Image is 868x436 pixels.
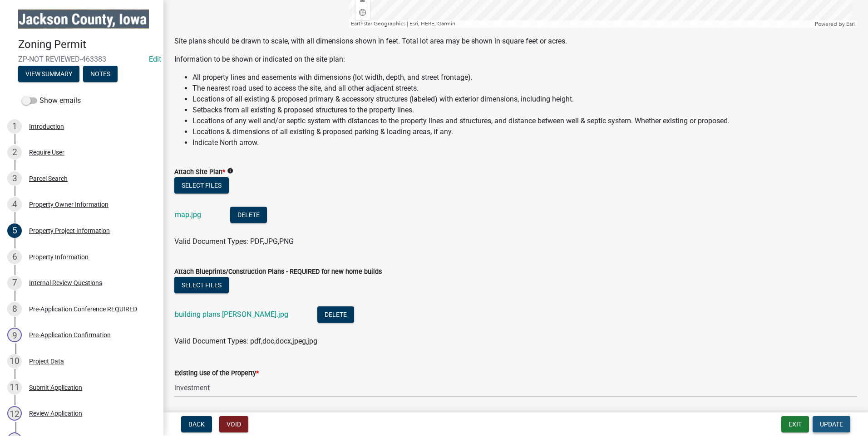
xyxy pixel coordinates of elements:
div: Property Project Information [29,228,110,234]
li: Locations & dimensions of all existing & proposed parking & loading areas, if any. [192,126,857,137]
li: Locations of any well and/or septic system with distances to the property lines and structures, a... [192,116,857,126]
div: Pre-Application Conference REQUIRED [29,306,137,312]
span: Update [820,421,843,428]
div: 9 [7,328,22,342]
li: The nearest road used to access the site, and all other adjacent streets. [192,83,857,94]
div: Internal Review Questions [29,280,102,286]
button: Delete [230,207,267,223]
div: Review Application [29,410,82,417]
button: Back [181,416,212,432]
button: Update [813,416,850,432]
label: Show emails [22,95,81,106]
wm-modal-confirm: Summary [18,71,79,78]
div: 2 [7,145,22,160]
button: Exit [781,416,809,432]
h4: Zoning Permit [18,38,156,51]
div: 6 [7,250,22,264]
li: Indicate North arrow. [192,137,857,148]
div: Parcel Search [29,175,68,182]
label: Attach Site Plan [174,169,225,175]
img: Jackson County, Iowa [18,10,149,29]
div: 8 [7,302,22,316]
button: Select files [174,277,229,293]
button: Select files [174,177,229,194]
wm-modal-confirm: Delete Document [317,310,354,319]
div: Project Data [29,358,64,364]
a: Esri [846,21,855,27]
span: Back [188,421,205,428]
span: ZP-NOT REVIEWED-463383 [18,55,145,63]
div: Introduction [29,123,64,130]
span: Valid Document Types: pdf,doc,docx,jpeg,jpg [174,337,317,345]
label: Attach Blueprints/Construction Plans - REQUIRED for new home builds [174,269,382,275]
div: Submit Application [29,384,82,391]
div: 4 [7,197,22,212]
div: Property Owner Information [29,201,108,208]
li: All property lines and easements with dimensions (lot width, depth, and street frontage). [192,72,857,83]
label: Existing Use of the Property [174,370,259,377]
div: 11 [7,380,22,395]
div: Property Information [29,254,89,260]
div: 5 [7,223,22,238]
div: 12 [7,406,22,421]
a: Edit [149,55,161,63]
div: 3 [7,171,22,186]
div: 1 [7,119,22,134]
span: Valid Document Types: PDF,JPG,PNG [174,237,294,246]
button: Delete [317,306,354,323]
div: 7 [7,276,22,290]
button: Void [219,416,248,432]
div: Require User [29,149,64,155]
wm-modal-confirm: Delete Document [230,211,267,219]
li: Setbacks from all existing & proposed structures to the property lines. [192,105,857,116]
a: map.jpg [175,210,201,219]
div: Pre-Application Confirmation [29,332,111,338]
wm-modal-confirm: Edit Application Number [149,55,161,63]
p: Site plans should be drawn to scale, with all dimensions shown in feet. Total lot area may be sho... [174,36,857,47]
i: info [227,168,233,174]
button: View Summary [18,66,79,82]
div: Powered by [813,20,857,28]
div: Earthstar Geographics | Esri, HERE, Garmin [349,20,813,28]
a: building plans [PERSON_NAME].jpg [175,310,288,319]
p: Information to be shown or indicated on the site plan: [174,54,857,65]
div: 10 [7,354,22,368]
wm-modal-confirm: Notes [83,71,118,78]
button: Notes [83,66,118,82]
li: Locations of all existing & proposed primary & accessory structures (labeled) with exterior dimen... [192,94,857,105]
